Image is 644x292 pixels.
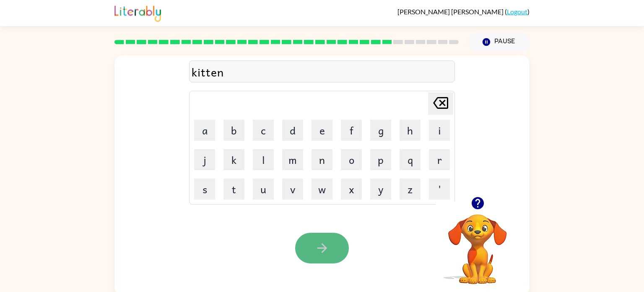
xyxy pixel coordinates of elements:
[312,149,332,170] button: n
[341,120,362,141] button: f
[194,179,215,200] button: s
[312,179,332,200] button: w
[223,179,244,200] button: t
[194,149,215,170] button: j
[370,120,391,141] button: g
[429,149,450,170] button: r
[253,179,274,200] button: u
[282,149,303,170] button: m
[370,149,391,170] button: p
[370,179,391,200] button: y
[223,149,244,170] button: k
[400,179,421,200] button: z
[400,149,421,170] button: q
[341,179,362,200] button: x
[223,120,244,141] button: b
[397,8,505,16] span: [PERSON_NAME] [PERSON_NAME]
[469,32,530,52] button: Pause
[282,120,303,141] button: d
[507,8,527,16] a: Logout
[341,149,362,170] button: o
[114,3,161,22] img: Literably
[253,149,274,170] button: l
[192,63,452,81] div: kitten
[312,120,332,141] button: e
[429,120,450,141] button: i
[253,120,274,141] button: c
[436,201,519,285] video: Your browser must support playing .mp4 files to use Literably. Please try using another browser.
[397,8,530,16] div: ( )
[194,120,215,141] button: a
[282,179,303,200] button: v
[400,120,421,141] button: h
[429,179,450,200] button: '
